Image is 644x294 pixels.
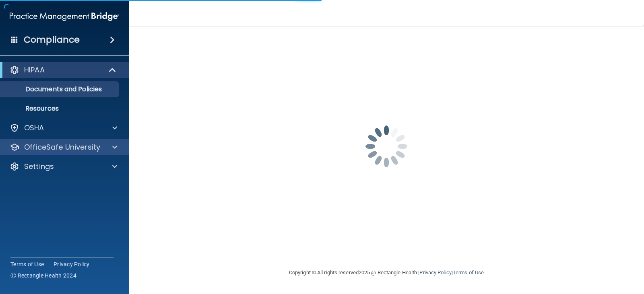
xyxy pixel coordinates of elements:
[24,34,80,45] h4: Compliance
[5,85,115,93] p: Documents and Policies
[346,106,427,187] img: spinner.e123f6fc.gif
[10,123,117,133] a: OSHA
[10,260,44,268] a: Terms of Use
[453,269,484,275] a: Terms of Use
[10,271,76,280] span: Ⓒ Rectangle Health 2024
[10,65,117,75] a: HIPAA
[24,65,45,75] p: HIPAA
[24,162,54,171] p: Settings
[10,162,117,171] a: Settings
[10,8,119,25] img: PMB logo
[24,123,44,133] p: OSHA
[24,142,100,152] p: OfficeSafe University
[419,269,451,275] a: Privacy Policy
[5,105,115,113] p: Resources
[239,260,533,286] div: Copyright © All rights reserved 2025 @ Rectangle Health | |
[54,260,90,268] a: Privacy Policy
[10,142,117,152] a: OfficeSafe University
